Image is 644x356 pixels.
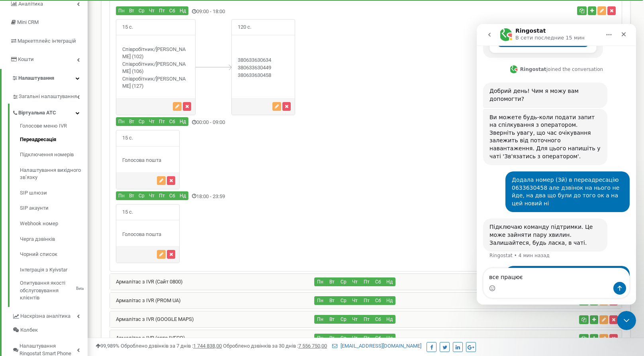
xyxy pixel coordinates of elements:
[167,191,178,200] button: Сб
[147,6,157,15] button: Чт
[116,205,139,220] span: 15 с.
[177,6,188,15] button: Нд
[337,334,349,342] button: Ср
[193,343,222,349] u: 1 744 838,00
[314,315,326,324] button: Пн
[18,56,34,62] span: Кошти
[384,334,395,342] button: Нд
[20,185,88,201] a: SIP шлюзи
[116,157,179,164] div: Голосова пошта
[116,130,139,146] span: 15 с.
[110,191,451,202] div: 18:00 - 23:59
[12,87,88,104] a: Загальні налаштування
[372,277,384,286] button: Сб
[372,315,384,324] button: Сб
[157,117,167,126] button: Пт
[326,296,338,305] button: Вт
[19,93,77,100] span: Загальні налаштування
[349,315,361,324] button: Чт
[360,334,372,342] button: Пт
[337,296,349,305] button: Ср
[384,277,395,286] button: Нд
[20,313,70,320] span: Наскрізна аналітика
[116,46,195,90] div: Співробітник/[PERSON_NAME] (102) Співробітник/[PERSON_NAME] (106) Співробітник/[PERSON_NAME] (127)
[17,19,39,25] span: Mini CRM
[127,117,137,126] button: Вт
[20,147,88,163] a: Підключення номерів
[360,296,372,305] button: Пт
[18,75,54,81] span: Налаштування
[167,117,178,126] button: Сб
[110,335,185,341] a: Армалітас з IVR (авто IVECO)
[20,122,88,132] a: Голосове меню IVR
[116,6,127,15] button: Пн
[127,191,137,200] button: Вт
[116,231,179,238] div: Голосова пошта
[110,297,181,303] a: Армалітас з IVR (PROM UA)
[372,296,384,305] button: Сб
[349,334,361,342] button: Чт
[617,311,636,330] iframe: Intercom live chat
[127,6,137,15] button: Вт
[326,277,338,286] button: Вт
[96,343,119,349] span: 99,989%
[18,38,76,44] span: Маркетплейс інтеграцій
[360,277,372,286] button: Пт
[332,343,421,349] a: [EMAIL_ADDRESS][DOMAIN_NAME]
[314,334,326,342] button: Пн
[20,262,88,278] a: Інтеграція з Kyivstar
[20,201,88,216] a: SIP акаунти
[110,117,451,128] div: 00:00 - 09:00
[116,20,139,35] span: 15 с.
[477,24,636,305] iframe: Intercom live chat
[12,307,88,323] a: Наскрізна аналітика
[298,343,327,349] u: 7 556 750,00
[136,6,147,15] button: Ср
[157,6,167,15] button: Пт
[18,1,43,7] span: Аналiтика
[337,277,349,286] button: Ср
[20,163,88,185] a: Налаштування вихідного зв’язку
[360,315,372,324] button: Пт
[167,6,178,15] button: Сб
[20,232,88,247] a: Черга дзвінків
[110,6,451,17] div: 09:00 - 18:00
[349,277,361,286] button: Чт
[20,247,88,262] a: Чорний список
[326,334,338,342] button: Вт
[157,191,167,200] button: Пт
[232,20,257,35] span: 120 с.
[20,216,88,232] a: Webhook номер
[18,109,56,117] span: Віртуальна АТС
[12,104,88,120] a: Віртуальна АТС
[20,132,88,148] a: Переадресація
[384,296,395,305] button: Нд
[12,323,88,337] a: Колбек
[110,279,183,285] a: Армалітас з IVR (Сайт 0800)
